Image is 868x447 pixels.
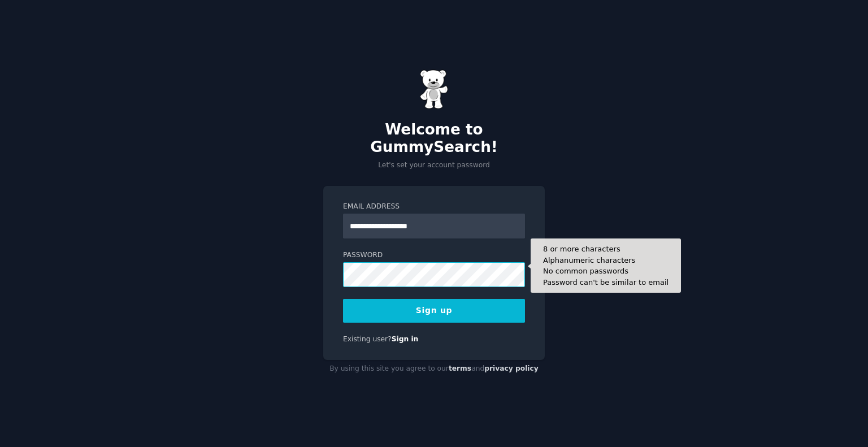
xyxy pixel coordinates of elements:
[323,121,545,157] h2: Welcome to GummySearch!
[392,335,419,343] a: Sign in
[484,364,539,372] a: privacy policy
[343,250,525,261] label: Password
[449,364,471,372] a: terms
[343,202,525,212] label: Email Address
[420,70,448,109] img: Gummy Bear
[323,360,545,378] div: By using this site you agree to our and
[323,160,545,171] p: Let's set your account password
[343,335,392,343] span: Existing user?
[343,299,525,323] button: Sign up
